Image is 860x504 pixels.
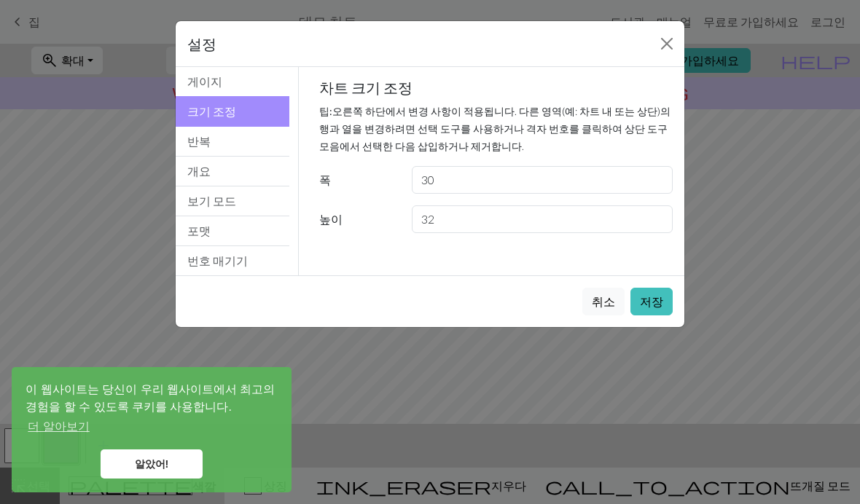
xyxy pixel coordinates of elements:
small: 오른쪽 하단에서 변경 사항이 적용됩니다. 다른 영역(예: 차트 내 또는 상단)의 행과 열을 변경하려면 선택 도구를 사용하거나 격자 번호를 클릭하여 상단 도구 모음에서 선택한 ... [319,105,671,152]
label: 폭 [310,166,403,194]
a: 쿠키 메시지 닫기 [101,449,203,479]
button: 크기 조정 [176,96,289,127]
a: 쿠키에 대해 더 알아보기 [26,416,92,438]
button: 취소 [582,288,625,315]
button: 개요 [176,157,289,186]
button: 닫다 [655,32,679,55]
div: 쿠키 동의 [12,367,292,492]
h5: 차트 크기 조정 [319,79,673,96]
button: 보기 모드 [176,186,289,216]
strong: 팁: [319,105,332,117]
button: 번호 매기기 [176,246,289,275]
button: 저장 [630,288,673,315]
label: 높이 [310,205,403,233]
button: 반복 [176,127,289,157]
button: 게이지 [176,67,289,97]
span: 이 웹사이트는 당신이 우리 웹사이트에서 최고의 경험을 할 수 있도록 쿠키를 사용합니다. [26,381,278,438]
h5: 설정 [187,33,216,55]
button: 포맷 [176,216,289,246]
